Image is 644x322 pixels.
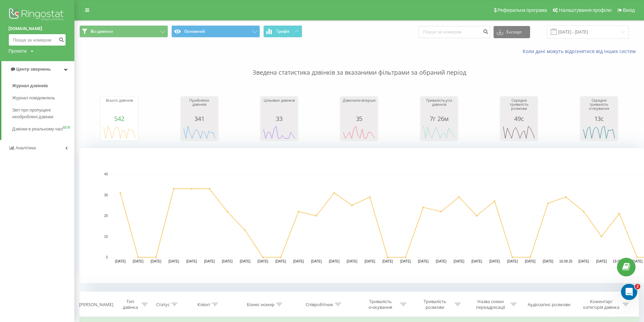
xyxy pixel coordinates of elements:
p: Зведена статистика дзвінків за вказаними фільтрами за обраний період [79,55,639,77]
a: Дзвінки в реальному часіNEW [12,123,74,135]
text: [DATE] [311,259,322,263]
svg: A chart. [262,122,296,142]
text: [DATE] [133,259,144,263]
text: [DATE] [382,259,393,263]
span: Вихід [623,7,635,13]
div: Аудіозапис розмови [528,302,570,307]
div: 542 [102,115,136,122]
text: [DATE] [543,259,553,263]
input: Пошук за номером [419,26,490,38]
text: [DATE] [329,259,340,263]
div: Проекти [8,48,27,54]
span: Графік [277,29,290,34]
div: 35 [342,115,376,122]
svg: A chart. [502,122,536,142]
span: Журнал повідомлень [12,95,55,101]
div: Дзвонили вперше [342,98,376,115]
div: Середня тривалість очікування [582,98,616,115]
div: Співробітник [306,302,333,307]
text: [DATE] [276,259,286,263]
text: [DATE] [525,259,536,263]
span: Дзвінки в реальному часі [12,126,63,132]
text: [DATE] [168,259,179,263]
svg: A chart. [342,122,376,142]
text: [DATE] [240,259,251,263]
text: [DATE] [489,259,500,263]
div: Прийнятих дзвінків [183,98,216,115]
div: Статус [156,302,170,307]
div: Середня тривалість розмови [502,98,536,115]
text: [DATE] [632,259,643,263]
span: Звіт про пропущені необроблені дзвінки [12,107,71,120]
a: Журнал повідомлень [12,92,74,104]
text: 20 [104,214,108,218]
div: Назва схеми переадресації [473,299,509,310]
text: [DATE] [418,259,429,263]
div: Цільових дзвінків [262,98,296,115]
div: Тривалість усіх дзвінків [422,98,456,115]
span: Реферальна програма [498,7,547,13]
div: Коментар/категорія дзвінка [581,299,621,310]
span: 2 [635,284,640,289]
span: Центр звернень [16,67,51,72]
img: Ringostat logo [8,7,66,24]
button: Основний [171,25,260,38]
a: Коли дані можуть відрізнятися вiд інших систем [523,48,639,54]
div: 341 [183,115,216,122]
text: [DATE] [293,259,304,263]
a: Звіт про пропущені необроблені дзвінки [12,104,74,123]
span: Аналiтика [16,145,36,150]
text: 10 [104,235,108,239]
text: 19.09.25 [613,259,626,263]
text: [DATE] [258,259,268,263]
svg: A chart. [183,122,216,142]
text: [DATE] [436,259,447,263]
text: [DATE] [454,259,464,263]
div: 7г 26м [422,115,456,122]
a: Центр звернень [1,61,74,77]
text: 30 [104,193,108,197]
text: [DATE] [364,259,375,263]
div: Всього дзвінків [102,98,136,115]
div: Тривалість розмови [417,299,453,310]
svg: A chart. [582,122,616,142]
text: [DATE] [578,259,589,263]
div: 33 [262,115,296,122]
div: 49с [502,115,536,122]
svg: A chart. [102,122,136,142]
button: Експорт [494,26,530,38]
span: Всі дзвінки [91,29,113,34]
text: [DATE] [204,259,215,263]
div: Клієнт [197,302,210,307]
text: [DATE] [471,259,482,263]
a: [DOMAIN_NAME] [8,25,66,32]
div: Тип дзвінка [121,299,140,310]
span: Налаштування профілю [559,7,612,13]
div: [PERSON_NAME] [79,302,113,307]
text: [DATE] [347,259,357,263]
text: [DATE] [222,259,233,263]
text: 40 [104,172,108,176]
input: Пошук за номером [8,34,66,46]
div: 13с [582,115,616,122]
div: Тривалість очікування [362,299,399,310]
button: Графік [263,25,302,38]
text: [DATE] [115,259,126,263]
div: Бізнес номер [247,302,275,307]
iframe: Intercom live chat [621,284,637,300]
span: Журнал дзвінків [12,82,48,89]
text: 16.09.25 [559,259,572,263]
text: [DATE] [400,259,411,263]
a: Журнал дзвінків [12,80,74,92]
button: Всі дзвінки [79,25,168,38]
svg: A chart. [422,122,456,142]
text: [DATE] [151,259,162,263]
text: [DATE] [507,259,518,263]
